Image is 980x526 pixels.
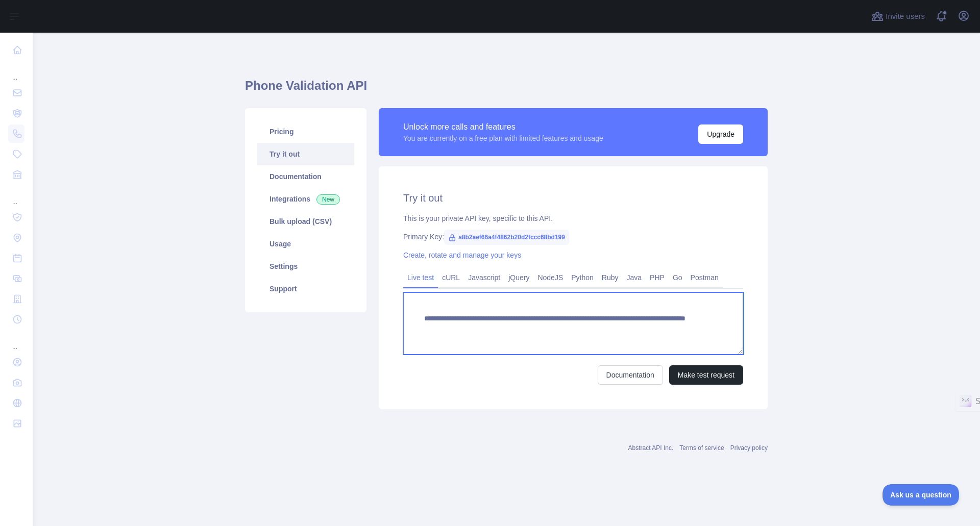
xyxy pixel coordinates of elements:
span: Invite users [886,11,925,22]
a: Live test [403,269,438,286]
a: cURL [438,269,464,286]
a: PHP [646,269,669,286]
div: This is your private API key, specific to this API. [403,213,743,223]
a: Privacy policy [730,444,768,452]
a: Java [623,269,646,286]
span: a8b2aef66a4f4862b20d2fccc68bd199 [444,230,569,245]
span: New [316,194,340,205]
a: Postman [687,269,723,286]
a: Support [257,278,354,300]
h1: Phone Validation API [245,78,768,102]
button: Make test request [669,365,743,385]
div: Unlock more calls and features [403,121,603,133]
button: Upgrade [698,124,743,144]
a: Documentation [257,165,354,188]
h2: Try it out [403,191,743,205]
div: You are currently on a free plan with limited features and usage [403,133,603,143]
a: Integrations New [257,188,354,210]
a: Documentation [598,365,663,385]
a: Create, rotate and manage your keys [403,251,521,259]
a: Ruby [598,269,623,286]
a: NodeJS [533,269,567,286]
div: ... [8,331,24,351]
a: Usage [257,233,354,255]
a: Pricing [257,120,354,143]
a: jQuery [504,269,533,286]
a: Go [669,269,687,286]
div: Primary Key: [403,232,743,242]
a: Terms of service [679,444,724,452]
button: Invite users [869,8,927,24]
a: Try it out [257,143,354,165]
div: ... [8,61,24,82]
iframe: Toggle Customer Support [883,484,960,506]
a: Abstract API Inc. [628,444,674,452]
a: Python [567,269,598,286]
a: Settings [257,255,354,278]
a: Javascript [464,269,504,286]
div: ... [8,186,24,206]
a: Bulk upload (CSV) [257,210,354,233]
